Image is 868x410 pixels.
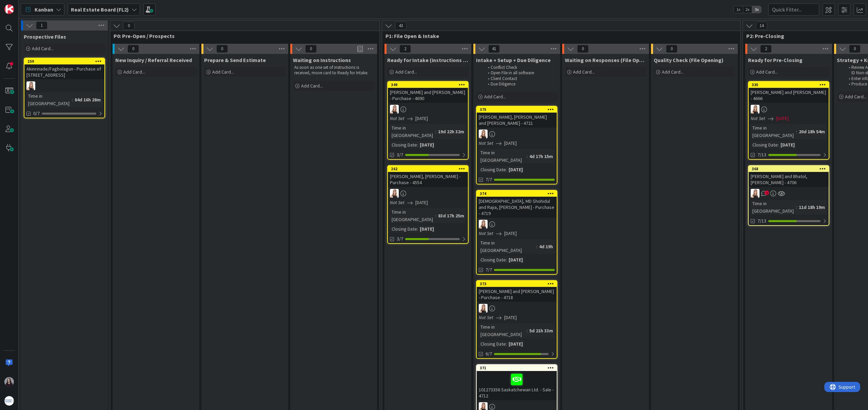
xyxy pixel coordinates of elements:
[849,45,861,53] span: 0
[477,287,557,302] div: [PERSON_NAME] and [PERSON_NAME] - Purchase - 4718
[27,59,104,64] div: 259
[577,45,589,53] span: 0
[778,141,779,149] span: :
[477,191,557,197] div: 374
[115,57,192,63] span: New Inquiry / Referral Received
[479,323,527,338] div: Time in [GEOGRAPHIC_DATA]
[484,70,556,76] li: Open File in all software
[507,166,525,173] div: [DATE]
[751,105,759,114] img: DB
[752,167,829,171] div: 368
[536,243,537,250] span: :
[127,45,139,53] span: 0
[479,149,527,164] div: Time in [GEOGRAPHIC_DATA]
[752,6,761,13] span: 3x
[666,45,677,53] span: 0
[749,166,829,187] div: 368[PERSON_NAME] and Bhatol, [PERSON_NAME] - 4706
[123,69,145,75] span: Add Card...
[477,197,557,218] div: [DEMOGRAPHIC_DATA], MD Shohidul and Rajia, [PERSON_NAME] - Purchase - 4719
[388,82,468,88] div: 349
[765,191,769,195] span: 1
[506,166,507,173] span: :
[24,58,105,118] a: 259Akinrinade/Fagbolagun - Purchase of [STREET_ADDRESS]DBTime in [GEOGRAPHIC_DATA]:84d 16h 28m0/7
[14,1,31,9] span: Support
[388,166,468,187] div: 262[PERSON_NAME], [PERSON_NAME] - Purchase - 4554
[654,57,724,63] span: Quality Check (File Opening)
[484,81,556,87] li: Due Diligence
[387,165,469,244] a: 262[PERSON_NAME], [PERSON_NAME] - Purchase - 4554DBNot Set[DATE]Time in [GEOGRAPHIC_DATA]:83d 17h...
[477,130,557,138] div: DB
[72,96,73,103] span: :
[26,81,35,90] img: DB
[779,141,796,149] div: [DATE]
[4,396,14,406] img: avatar
[24,58,104,79] div: 259Akinrinade/Fagbolagun - Purchase of [STREET_ADDRESS]
[480,191,557,196] div: 374
[479,239,536,254] div: Time in [GEOGRAPHIC_DATA]
[507,340,525,348] div: [DATE]
[4,377,14,387] img: BC
[35,5,53,14] span: Kanban
[734,6,743,13] span: 1x
[479,220,488,229] img: DB
[418,225,436,233] div: [DATE]
[476,106,557,184] a: 375[PERSON_NAME], [PERSON_NAME] and [PERSON_NAME] - 4721DBNot Set[DATE]Time in [GEOGRAPHIC_DATA]:...
[386,33,732,39] span: P1: File Open & Intake
[756,69,778,75] span: Add Card...
[477,371,557,400] div: 101273356 Saskatchewan Ltd. - Sale - 4712
[486,350,492,357] span: 6/7
[418,141,436,149] div: [DATE]
[751,141,778,149] div: Closing Date
[751,115,765,121] i: Not Set
[506,340,507,348] span: :
[479,304,488,313] img: DB
[484,65,556,70] li: Conflict Check
[212,69,234,75] span: Add Card...
[749,166,829,172] div: 368
[476,190,557,275] a: 374[DEMOGRAPHIC_DATA], MD Shohidul and Rajia, [PERSON_NAME] - Purchase - 4719DBNot Set[DATE]Time ...
[528,153,555,160] div: 4d 17h 15m
[436,128,466,135] div: 19d 22h 32m
[390,199,405,206] i: Not Set
[484,76,556,81] li: Client Contact
[388,88,468,103] div: [PERSON_NAME] and [PERSON_NAME] - Purchase - 4690
[388,82,468,103] div: 349[PERSON_NAME] and [PERSON_NAME] - Purchase - 4690
[24,58,104,64] div: 259
[390,115,405,121] i: Not Set
[397,235,403,242] span: 3/7
[305,45,317,53] span: 0
[477,106,557,113] div: 375
[24,33,66,40] span: Prospective Files
[417,225,418,233] span: :
[390,208,435,223] div: Time in [GEOGRAPHIC_DATA]
[528,327,555,334] div: 5d 21h 33m
[484,94,506,100] span: Add Card...
[751,200,796,215] div: Time in [GEOGRAPHIC_DATA]
[476,57,551,63] span: Intake + Setup + Due Diligence
[399,45,411,53] span: 2
[757,151,766,158] span: 7/13
[390,225,417,233] div: Closing Date
[36,21,47,30] span: 1
[26,92,72,107] div: Time in [GEOGRAPHIC_DATA]
[390,124,435,139] div: Time in [GEOGRAPHIC_DATA]
[527,327,528,334] span: :
[565,57,646,63] span: Waiting on Responses (File Opening)
[480,107,557,112] div: 375
[480,281,557,286] div: 373
[4,4,14,14] img: Visit kanbanzone.com
[749,189,829,198] div: DB
[477,281,557,287] div: 373
[479,314,493,320] i: Not Set
[415,199,428,206] span: [DATE]
[390,141,417,149] div: Closing Date
[24,64,104,79] div: Akinrinade/Fagbolagun - Purchase of [STREET_ADDRESS]
[301,83,323,89] span: Add Card...
[751,189,759,198] img: DB
[479,230,493,236] i: Not Set
[776,115,789,122] span: [DATE]
[760,45,772,53] span: 2
[751,124,796,139] div: Time in [GEOGRAPHIC_DATA]
[486,176,492,183] span: 7/7
[486,266,492,273] span: 7/7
